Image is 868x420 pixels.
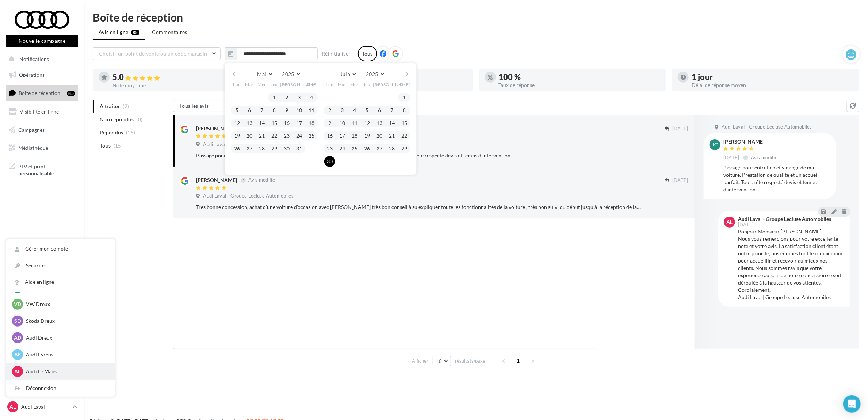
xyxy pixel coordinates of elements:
[692,73,853,81] div: 1 jour
[324,143,335,154] button: 23
[349,130,360,141] button: 18
[14,351,21,358] span: AE
[179,103,209,109] span: Tous les avis
[399,118,410,129] button: 15
[512,355,524,367] span: 1
[692,83,853,88] div: Délai de réponse moyen
[373,81,411,88] span: [PERSON_NAME]
[256,105,267,116] button: 7
[337,130,348,141] button: 17
[173,100,246,112] button: Tous les avis
[386,143,397,154] button: 28
[4,85,80,101] a: Boîte de réception85
[399,92,410,103] button: 1
[244,130,255,141] button: 20
[324,105,335,116] button: 2
[20,108,59,115] span: Visibilité en ligne
[100,129,123,136] span: Répondus
[257,71,266,77] span: Mai
[67,91,75,96] div: 85
[349,143,360,154] button: 25
[19,90,60,96] span: Boîte de réception
[455,358,485,364] span: résultats/page
[738,228,845,301] div: Bonjour Monsieur [PERSON_NAME], Nous vous remercions pour votre excellente note et votre avis. La...
[26,317,106,325] p: Skoda Dreux
[723,164,830,193] div: Passage pour entretien et vidange de ma voiture. Prestation de qualité et un accueil parfait. Tou...
[18,161,75,177] span: PLV et print personnalisable
[281,105,292,116] button: 9
[244,105,255,116] button: 6
[281,118,292,129] button: 16
[244,118,255,129] button: 13
[723,154,739,161] span: [DATE]
[269,92,280,103] button: 1
[727,218,733,226] span: AL
[4,159,80,180] a: PLV et print personnalisable
[254,69,275,79] button: Mai
[672,177,688,184] span: [DATE]
[232,105,242,116] button: 5
[15,368,21,375] span: AL
[232,130,242,141] button: 19
[433,356,451,366] button: 10
[294,143,305,154] button: 31
[6,257,115,274] a: Sécurité
[843,395,861,413] div: Open Intercom Messenger
[722,124,812,130] span: Audi Laval - Groupe Lecluse Automobiles
[436,358,442,364] span: 10
[26,334,106,341] p: Audi Dreux
[6,274,115,290] a: Aide en ligne
[294,105,305,116] button: 10
[337,69,359,79] button: Juin
[358,46,377,61] div: Tous
[281,130,292,141] button: 23
[294,118,305,129] button: 17
[19,56,49,62] span: Notifications
[245,81,254,88] span: Mar
[6,35,78,47] button: Nouvelle campagne
[93,12,859,23] div: Boîte de réception
[114,143,123,149] span: (15)
[723,139,779,144] div: [PERSON_NAME]
[399,105,410,116] button: 8
[337,105,348,116] button: 3
[93,47,221,60] button: Choisir un point de vente ou un code magasin
[269,105,280,116] button: 8
[499,83,661,88] div: Taux de réponse
[6,241,115,257] a: Gérer mon compte
[269,118,280,129] button: 15
[362,143,372,154] button: 26
[4,122,80,138] a: Campagnes
[100,142,111,149] span: Tous
[280,81,318,88] span: [PERSON_NAME]
[306,105,317,116] button: 11
[349,105,360,116] button: 4
[18,145,48,151] span: Médiathèque
[6,380,115,397] div: Déconnexion
[196,125,237,132] div: [PERSON_NAME]
[400,81,409,88] span: Dim
[374,105,385,116] button: 6
[374,118,385,129] button: 13
[350,81,359,88] span: Mer
[14,334,21,341] span: AD
[294,92,305,103] button: 3
[18,126,45,133] span: Campagnes
[751,154,778,160] span: Avis modifié
[26,301,106,308] p: VW Dreux
[21,403,70,411] p: Audi Laval
[281,143,292,154] button: 30
[152,28,187,36] span: Commentaires
[10,403,16,411] span: AL
[363,69,387,79] button: 2025
[203,141,294,148] span: Audi Laval - Groupe Lecluse Automobiles
[340,71,350,77] span: Juin
[399,143,410,154] button: 29
[19,72,45,78] span: Opérations
[306,92,317,103] button: 4
[386,118,397,129] button: 14
[324,130,335,141] button: 16
[269,143,280,154] button: 29
[337,143,348,154] button: 24
[374,143,385,154] button: 27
